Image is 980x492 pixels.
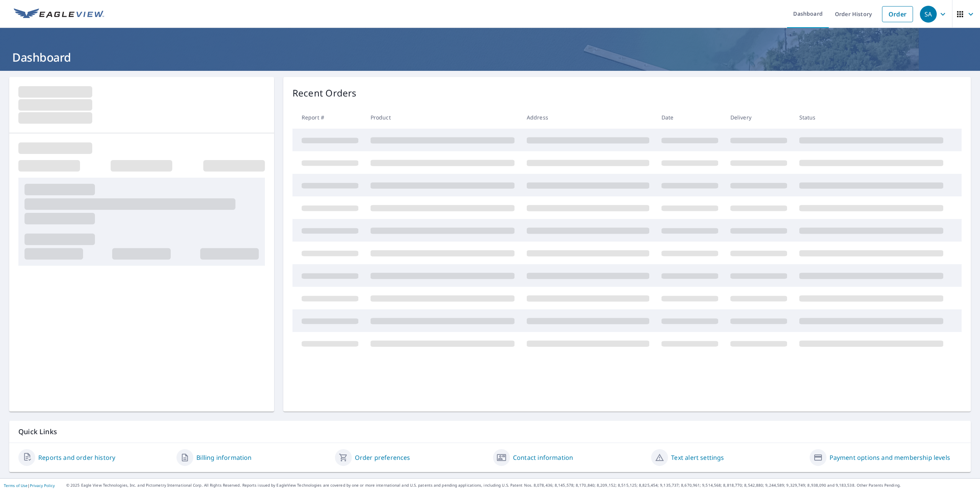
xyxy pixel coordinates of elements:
p: Recent Orders [292,86,357,100]
a: Billing information [196,453,252,462]
a: Contact information [513,453,573,462]
a: Order [882,6,913,22]
p: | [4,483,55,488]
th: Report # [292,106,364,129]
th: Date [655,106,724,129]
th: Address [521,106,655,129]
h1: Dashboard [9,49,971,65]
p: © 2025 Eagle View Technologies, Inc. and Pictometry International Corp. All Rights Reserved. Repo... [66,482,976,488]
a: Text alert settings [671,453,724,462]
a: Terms of Use [4,483,28,488]
div: SA [920,6,937,23]
p: Quick Links [18,427,962,436]
th: Product [364,106,521,129]
a: Order preferences [355,453,410,462]
a: Privacy Policy [30,483,55,488]
img: EV Logo [14,8,104,20]
a: Payment options and membership levels [830,453,950,462]
th: Status [793,106,949,129]
a: Reports and order history [38,453,115,462]
th: Delivery [724,106,793,129]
